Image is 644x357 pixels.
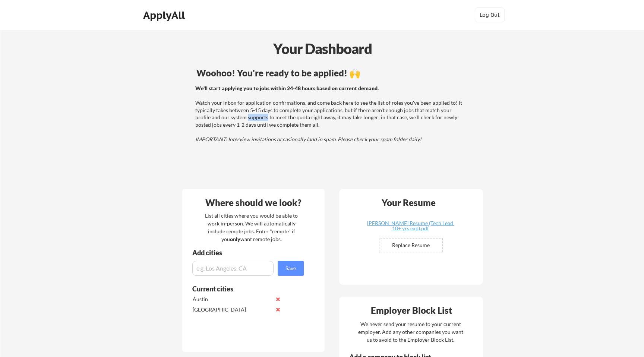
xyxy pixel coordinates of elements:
div: Employer Block List [342,306,481,315]
div: Your Resume [372,198,445,207]
button: Log Out [475,7,505,22]
div: We never send your resume to your current employer. Add any other companies you want us to avoid ... [357,320,464,344]
em: IMPORTANT: Interview invitations occasionally land in spam. Please check your spam folder daily! [195,136,422,142]
button: Save [278,261,304,276]
strong: We'll start applying you to jobs within 24-48 hours based on current demand. [195,85,379,91]
div: [GEOGRAPHIC_DATA] [193,306,271,313]
div: Add cities [192,249,306,256]
div: Your Dashboard [1,38,644,59]
div: Where should we look? [184,198,323,207]
div: ApplyAll [143,9,187,22]
div: Austin [193,296,271,303]
div: List all cities where you would be able to work in-person. We will automatically include remote j... [200,212,303,243]
div: Watch your inbox for application confirmations, and come back here to see the list of roles you'v... [195,85,464,143]
input: e.g. Los Angeles, CA [192,261,274,276]
div: [PERSON_NAME] Resume (Tech Lead 10+ yrs exp).pdf [366,221,454,231]
div: Woohoo! You're ready to be applied! 🙌 [196,69,465,78]
strong: only [230,236,240,242]
a: [PERSON_NAME] Resume (Tech Lead 10+ yrs exp).pdf [366,221,454,232]
div: Current cities [192,285,296,292]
